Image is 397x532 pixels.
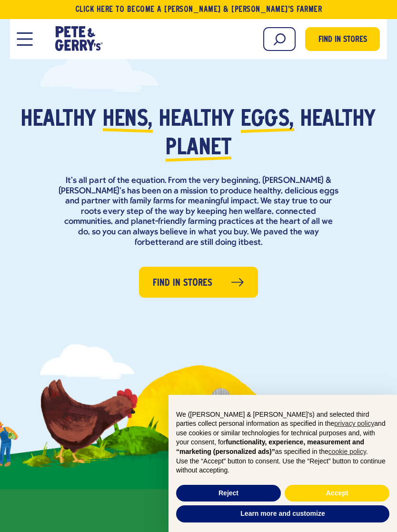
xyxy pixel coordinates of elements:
[176,438,364,455] strong: functionality, experience, measurement and “marketing (personalized ads)”
[241,106,294,134] span: eggs,
[166,134,231,163] span: planet
[176,485,281,502] button: Reject
[318,34,367,47] span: Find in Stores
[328,448,366,455] a: cookie policy
[300,106,376,134] span: healthy
[305,27,380,51] a: Find in Stores
[176,410,389,457] p: We ([PERSON_NAME] & [PERSON_NAME]'s) and selected third parties collect personal information as s...
[263,27,296,51] input: Search
[244,238,261,247] strong: best
[153,276,212,291] span: Find in Stores
[176,457,389,475] p: Use the “Accept” button to consent. Use the “Reject” button to continue without accepting.
[145,238,169,247] strong: better
[17,32,33,46] button: Open Mobile Menu Modal Dialog
[103,106,153,134] span: hens,
[334,420,374,427] a: privacy policy
[176,505,389,522] button: Learn more and customize
[21,106,97,134] span: Healthy
[285,485,389,502] button: Accept
[139,267,258,298] a: Find in Stores
[159,106,235,134] span: healthy
[58,176,339,248] p: It’s all part of the equation. From the very beginning, [PERSON_NAME] & [PERSON_NAME]’s has been ...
